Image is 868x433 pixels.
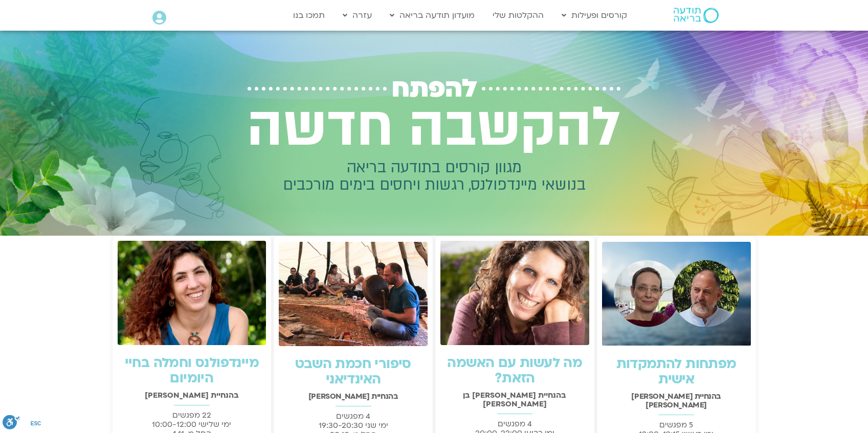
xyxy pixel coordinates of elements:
h2: להקשבה חדשה [234,96,635,159]
h2: בהנחיית [PERSON_NAME] [PERSON_NAME] [602,392,751,409]
a: מועדון תודעה בריאה [385,6,480,25]
img: תודעה בריאה [674,8,719,23]
h2: מגוון קורסים בתודעה בריאה בנושאי מיינדפולנס, רגשות ויחסים בימים מורכבים [234,159,635,194]
h2: בהנחיית [PERSON_NAME] [118,391,266,400]
a: עזרה [338,6,377,25]
a: מיינדפולנס וחמלה בחיי היומיום [125,354,259,388]
a: מה לעשות עם האשמה הזאת? [447,354,582,388]
a: קורסים ופעילות [557,6,632,25]
a: תמכו בנו [288,6,330,25]
h2: בהנחיית [PERSON_NAME] בן [PERSON_NAME] [440,391,589,408]
a: ההקלטות שלי [487,6,549,25]
a: מפתחות להתמקדות אישית [616,355,737,389]
h2: בהנחיית [PERSON_NAME] [279,392,428,401]
a: סיפורי חכמת השבט האינדיאני [295,355,411,389]
span: להפתח [392,74,477,103]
